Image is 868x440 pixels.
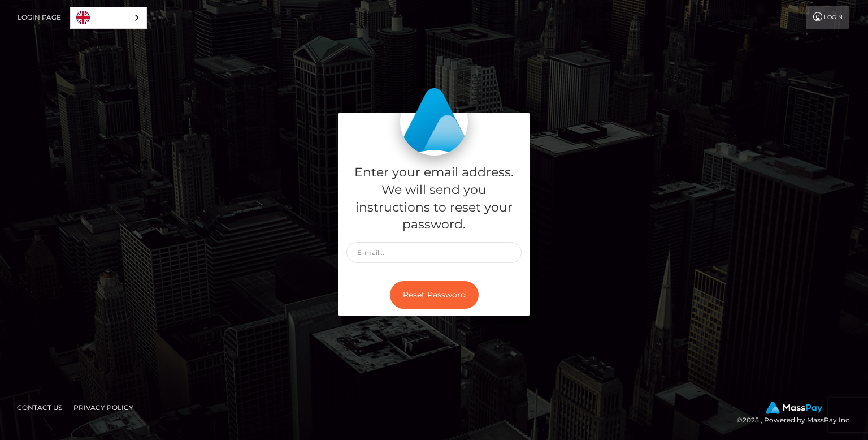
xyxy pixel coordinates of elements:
[346,242,522,263] input: E-mail...
[70,7,147,29] aside: Language selected: English
[12,399,67,416] a: Contact Us
[390,281,479,309] button: Reset Password
[71,7,146,28] a: English
[737,402,860,426] div: © 2025 , Powered by MassPay Inc.
[70,7,147,29] div: Language
[18,6,61,29] a: Login Page
[400,88,468,156] img: MassPay Login
[766,402,822,414] img: MassPay
[806,6,849,29] a: Login
[346,164,522,234] h5: Enter your email address. We will send you instructions to reset your password.
[69,399,138,416] a: Privacy Policy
